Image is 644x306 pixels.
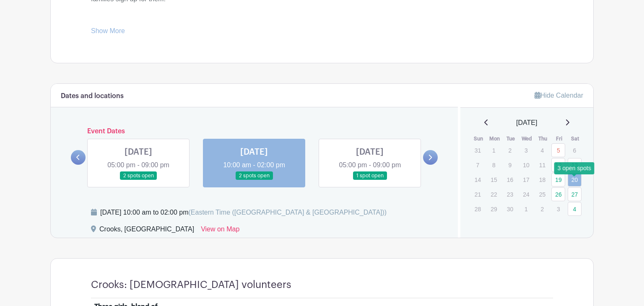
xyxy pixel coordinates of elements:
[100,207,387,218] div: [DATE] 10:00 am to 02:00 pm
[471,202,485,215] p: 28
[201,224,239,238] a: View on Map
[503,173,517,186] p: 16
[503,188,517,201] p: 23
[61,92,124,100] h6: Dates and locations
[568,187,582,201] a: 27
[568,202,582,216] a: 4
[487,173,501,186] p: 15
[535,188,549,201] p: 25
[503,135,519,143] th: Tue
[91,27,125,38] a: Show More
[471,173,485,186] p: 14
[487,144,501,157] p: 1
[487,158,501,171] p: 8
[471,158,485,171] p: 7
[503,158,517,171] p: 9
[99,224,194,238] div: Crooks, [GEOGRAPHIC_DATA]
[535,135,551,143] th: Thu
[487,188,501,201] p: 22
[503,202,517,215] p: 30
[471,144,485,157] p: 31
[519,158,533,171] p: 10
[519,144,533,157] p: 3
[568,173,582,187] a: 20
[551,158,565,172] a: 12
[486,135,503,143] th: Mon
[519,135,535,143] th: Wed
[535,173,549,186] p: 18
[516,118,537,128] span: [DATE]
[568,158,582,172] a: 13
[567,135,584,143] th: Sat
[519,188,533,201] p: 24
[471,188,485,201] p: 21
[188,209,387,216] span: (Eastern Time ([GEOGRAPHIC_DATA] & [GEOGRAPHIC_DATA]))
[535,202,549,215] p: 2
[503,144,517,157] p: 2
[86,127,423,135] h6: Event Dates
[554,162,595,174] div: 3 open spots
[519,202,533,215] p: 1
[551,135,567,143] th: Fri
[487,202,501,215] p: 29
[551,202,565,215] p: 3
[568,144,582,157] p: 6
[519,173,533,186] p: 17
[551,143,565,157] a: 5
[551,187,565,201] a: 26
[535,158,549,171] p: 11
[551,173,565,187] a: 19
[91,279,291,291] h4: Crooks: [DEMOGRAPHIC_DATA] volunteers
[470,135,487,143] th: Sun
[535,144,549,157] p: 4
[535,92,583,99] a: Hide Calendar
